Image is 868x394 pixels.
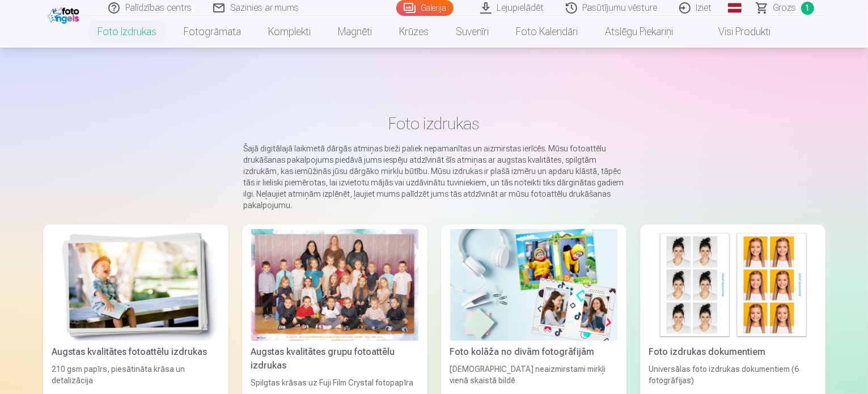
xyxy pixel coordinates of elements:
[84,16,170,48] a: Foto izdrukas
[687,16,784,48] a: Visi produkti
[386,16,442,48] a: Krūzes
[324,16,386,48] a: Magnēti
[52,229,219,341] img: Augstas kvalitātes fotoattēlu izdrukas
[48,5,82,24] img: /fa1
[446,363,622,388] div: [DEMOGRAPHIC_DATA] neaizmirstami mirkļi vienā skaistā bildē
[48,345,224,359] div: Augstas kvalitātes fotoattēlu izdrukas
[255,16,324,48] a: Komplekti
[645,345,821,359] div: Foto izdrukas dokumentiem
[170,16,255,48] a: Fotogrāmata
[591,16,687,48] a: Atslēgu piekariņi
[442,16,502,48] a: Suvenīri
[48,363,224,388] div: 210 gsm papīrs, piesātināta krāsa un detalizācija
[450,229,617,341] img: Foto kolāža no divām fotogrāfijām
[247,377,423,388] div: Spilgtas krāsas uz Fuji Film Crystal fotopapīra
[244,143,625,211] p: Šajā digitālajā laikmetā dārgās atmiņas bieži paliek nepamanītas un aizmirstas ierīcēs. Mūsu foto...
[52,113,816,134] h1: Foto izdrukas
[801,2,814,15] span: 1
[446,345,622,359] div: Foto kolāža no divām fotogrāfijām
[502,16,591,48] a: Foto kalendāri
[645,363,821,388] div: Universālas foto izdrukas dokumentiem (6 fotogrāfijas)
[649,229,816,341] img: Foto izdrukas dokumentiem
[247,345,423,372] div: Augstas kvalitātes grupu fotoattēlu izdrukas
[773,1,797,15] span: Grozs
